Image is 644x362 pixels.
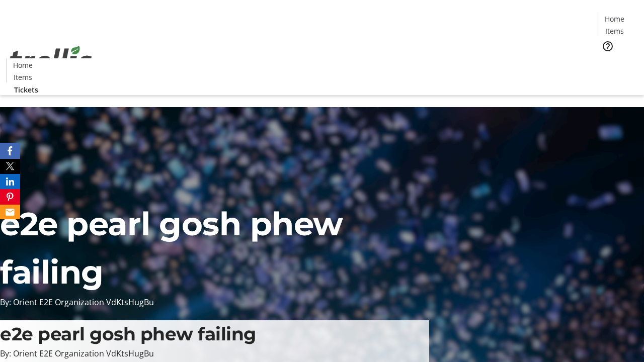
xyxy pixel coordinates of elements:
[598,36,618,56] button: Help
[13,60,33,70] span: Home
[605,26,624,36] span: Items
[7,72,39,82] a: Items
[14,72,32,82] span: Items
[7,60,39,70] a: Home
[6,84,46,95] a: Tickets
[14,84,38,95] span: Tickets
[605,14,624,24] span: Home
[598,26,630,36] a: Items
[6,35,96,85] img: Orient E2E Organization VdKtsHugBu's Logo
[598,14,630,24] a: Home
[598,58,638,69] a: Tickets
[606,58,630,69] span: Tickets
